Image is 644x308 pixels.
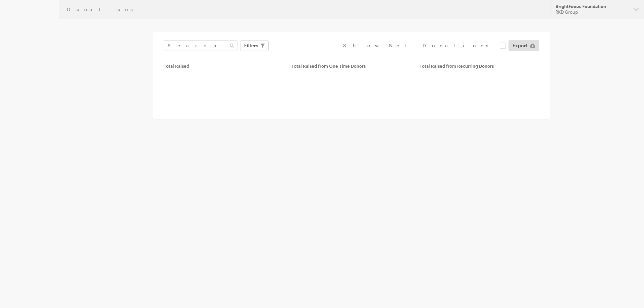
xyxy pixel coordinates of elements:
div: Total Raised [164,63,283,69]
button: Filters [240,40,269,51]
div: RKD Group [555,9,628,15]
input: Search Name & Email [164,40,237,51]
div: Total Raised from Recurring Donors [420,63,539,69]
div: Total Raised from One Time Donors [291,63,411,69]
a: Export [508,40,539,51]
span: Export [513,42,528,50]
div: BrightFocus Foundation [555,4,628,9]
span: Filters [244,42,258,50]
